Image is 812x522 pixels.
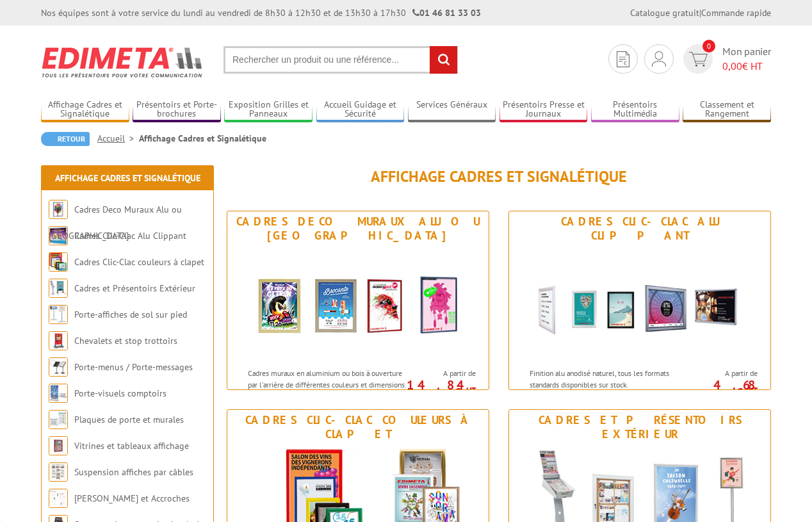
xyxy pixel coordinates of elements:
img: Cadres Deco Muraux Alu ou Bois [240,246,476,361]
img: devis rapide [652,51,666,67]
span: 0 [702,40,715,53]
img: Cimaises et Accroches tableaux [49,489,68,508]
div: Cadres Deco Muraux Alu ou [GEOGRAPHIC_DATA] [231,215,485,243]
span: € HT [722,59,771,74]
sup: HT [466,385,476,396]
a: Accueil [97,133,139,144]
a: Accueil Guidage et Sécurité [316,99,405,120]
img: Cadres Deco Muraux Alu ou Bois [49,200,68,219]
a: Vitrines et tableaux affichage [74,440,189,452]
a: Retour [41,132,90,146]
span: Mon panier [722,44,771,74]
img: Porte-affiches de sol sur pied [49,305,68,324]
a: Porte-visuels comptoirs [74,387,166,399]
img: Cadres Clic-Clac Alu Clippant [521,246,758,361]
a: Exposition Grilles et Panneaux [224,99,313,120]
a: Classement et Rangement [683,99,771,120]
strong: 01 46 81 33 03 [412,7,481,19]
a: Catalogue gratuit [630,7,699,19]
span: 0,00 [722,60,742,72]
a: Porte-menus / Porte-messages [74,361,193,373]
a: Affichage Cadres et Signalétique [41,99,129,120]
a: Présentoirs Multimédia [591,99,679,120]
a: Suspension affiches par câbles [74,466,193,478]
a: Présentoirs Presse et Journaux [499,99,588,120]
a: Cadres Clic-Clac couleurs à clapet [74,256,204,268]
img: Cadres Clic-Clac couleurs à clapet [49,252,68,272]
img: Edimeta [41,38,204,86]
img: Chevalets et stop trottoirs [49,331,68,350]
a: Cadres et Présentoirs Extérieur [74,282,195,294]
p: 4.68 € [686,381,758,396]
a: Commande rapide [701,7,771,19]
span: A partir de [410,368,476,379]
img: Porte-menus / Porte-messages [49,357,68,377]
a: Services Généraux [408,99,496,120]
img: Porte-visuels comptoirs [49,384,68,403]
input: Rechercher un produit ou une référence... [223,46,458,74]
img: Suspension affiches par câbles [49,462,68,482]
a: Cadres Deco Muraux Alu ou [GEOGRAPHIC_DATA] [49,204,182,241]
a: Cadres Clic-Clac Alu Clippant Cadres Clic-Clac Alu Clippant Finition alu anodisé naturel, tous le... [508,211,771,390]
h1: Affichage Cadres et Signalétique [227,168,771,185]
a: Chevalets et stop trottoirs [74,335,177,347]
img: devis rapide [617,51,629,67]
div: Nos équipes sont à votre service du lundi au vendredi de 8h30 à 12h30 et de 13h30 à 17h30 [41,6,481,19]
span: A partir de [692,368,758,379]
img: devis rapide [689,52,708,67]
a: Présentoirs et Porte-brochures [133,99,221,120]
div: Cadres Clic-Clac couleurs à clapet [231,413,485,441]
img: Plaques de porte et murales [49,410,68,429]
div: Cadres Clic-Clac Alu Clippant [512,215,767,243]
img: Cadres et Présentoirs Extérieur [49,279,68,298]
p: 14.84 € [404,381,476,396]
a: Cadres Deco Muraux Alu ou [GEOGRAPHIC_DATA] Cadres Deco Muraux Alu ou Bois Cadres muraux en alumi... [227,211,489,390]
img: Vitrines et tableaux affichage [49,436,68,455]
div: | [630,6,771,19]
a: Plaques de porte et murales [74,414,184,425]
div: Cadres et Présentoirs Extérieur [512,413,767,441]
p: Finition alu anodisé naturel, tous les formats standards disponibles sur stock. [530,368,688,389]
sup: HT [748,385,758,396]
li: Affichage Cadres et Signalétique [139,132,266,145]
p: Cadres muraux en aluminium ou bois à ouverture par l'arrière de différentes couleurs et dimension... [248,368,407,412]
a: Cadres Clic-Clac Alu Clippant [74,230,186,241]
input: rechercher [430,46,457,74]
a: devis rapide 0 Mon panier 0,00€ HT [680,44,771,74]
a: Affichage Cadres et Signalétique [55,172,200,184]
a: Porte-affiches de sol sur pied [74,309,187,320]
